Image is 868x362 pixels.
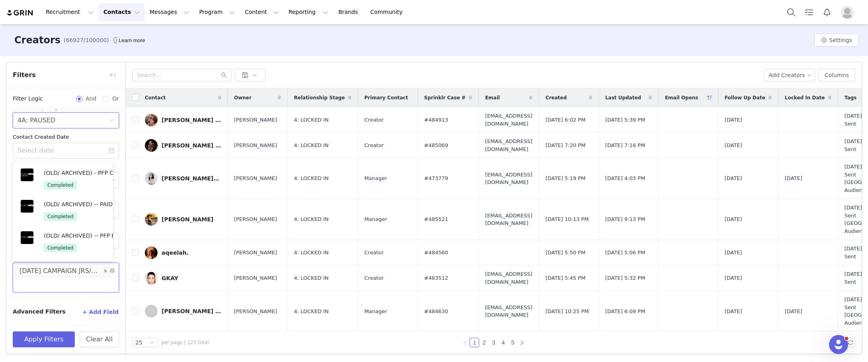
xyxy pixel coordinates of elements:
span: Creator [365,141,384,149]
button: Recruitment [41,3,98,21]
input: Search... [132,69,232,81]
span: [DATE] 5:19 PM [546,174,585,182]
span: [PERSON_NAME] [234,116,277,124]
li: HALLOWEEN CAMPAIGN JRS/CURVE 2025 [15,264,110,277]
span: [EMAIL_ADDRESS][DOMAIN_NAME] [485,304,533,319]
span: 4: LOCKED IN [294,116,329,124]
a: [PERSON_NAME] [PERSON_NAME] [145,139,221,152]
span: 4: LOCKED IN [294,274,329,282]
button: Settings [814,34,858,46]
span: Owner [234,94,252,101]
span: 4: LOCKED IN [294,174,329,182]
span: #484913 [424,116,449,124]
button: + Add Field [82,306,119,318]
li: Previous Page [460,338,470,347]
span: Relationship Stage [294,94,345,101]
span: (66927/100000) [64,36,109,45]
i: icon: check [103,208,108,213]
span: Last Updated [605,94,641,101]
i: icon: close-circle [110,268,115,273]
li: 5 [508,338,517,347]
a: GKAY [145,272,221,285]
span: Manager [365,215,387,223]
img: placeholder-profile.jpg [841,6,854,19]
span: And [82,95,99,103]
li: 3 [489,338,498,347]
div: [PERSON_NAME] [PERSON_NAME] [162,142,221,149]
img: 32d73e37-87bf-4aef-aa57-1f276689b29d.jpg [145,172,158,185]
span: Contact [145,94,166,101]
span: Or [109,95,119,103]
span: Email Opens [665,94,698,101]
span: Sprinklr Case # [424,94,466,101]
img: 2232b1dd-9595-4d2e-8374-e7307e2ca821.jpg [145,139,158,152]
button: Apply Filters [13,331,75,347]
span: #483512 [424,274,449,282]
button: Reporting [284,3,333,21]
div: [DATE] CAMPAIGN JRS/CURVE 2025 [20,265,101,277]
span: [DATE] 5:39 PM [605,116,645,124]
span: [DATE] [725,141,742,149]
span: [PERSON_NAME] [234,249,277,257]
span: Completed [47,214,73,219]
span: 4: LOCKED IN [294,308,329,316]
span: [DATE] [785,308,802,316]
a: 4 [499,338,507,347]
a: [PERSON_NAME] (เอมี่)♡ [145,114,221,126]
div: [PERSON_NAME][MEDICAL_DATA] [162,175,221,182]
span: [PERSON_NAME] [234,215,277,223]
i: icon: check [103,177,108,182]
span: Creator [365,116,384,124]
img: 44cc05be-882a-49bd-a7fd-05fd344e62ba.jpg [21,200,33,213]
p: (OLD/ ARCHIVED) -- PFP Bombshell 2025 [44,231,131,240]
span: [EMAIL_ADDRESS][DOMAIN_NAME] [485,212,533,227]
img: 36c8b8b9-23b6-467d-a04b-5ae180c71f64.jpg [145,213,158,226]
img: 3fde04f1-82e8-4109-a163-a73ff025a358.jpg [145,246,158,259]
span: Manager [365,308,387,316]
button: Program [194,3,240,21]
img: 415a13e3-0c1d-4569-bde9-bf63876a6c13--s.jpg [145,272,158,285]
span: [DATE] [725,274,742,282]
a: [PERSON_NAME] [145,213,221,226]
button: Profile [836,6,862,19]
span: [DATE] 5:06 PM [605,249,645,257]
i: icon: left [462,341,467,345]
li: Next Page [517,338,527,347]
button: Clear All [80,331,119,347]
span: [PERSON_NAME] [234,308,277,316]
img: 50262d49-8803-4e96-aa8e-191567bbaf93.jpg [21,168,33,181]
span: Manager [365,174,387,182]
a: 3 [489,338,498,347]
button: Columns [818,69,855,81]
span: Email [485,94,500,101]
li: 1 [470,338,479,347]
div: Contact Created Date [13,133,119,141]
i: icon: calendar [109,148,114,153]
span: [PERSON_NAME] [234,141,277,149]
li: 4 [498,338,508,347]
span: [DATE] 10:25 PM [546,308,589,316]
div: aqeelah. [162,250,189,256]
span: Completed [47,182,73,188]
a: Tasks [800,3,818,21]
li: 2 [479,338,489,347]
div: GKAY [162,275,178,281]
button: Search [782,3,800,21]
button: Content [240,3,283,21]
a: Community [366,3,411,21]
span: Tags [845,94,856,101]
h3: Creators [14,33,60,47]
span: 4: LOCKED IN [294,249,329,257]
span: [EMAIL_ADDRESS][DOMAIN_NAME] [485,112,533,128]
span: [EMAIL_ADDRESS][DOMAIN_NAME] [485,171,533,186]
a: aqeelah. [145,246,221,259]
span: [DATE] 9:13 PM [605,215,645,223]
i: icon: close [103,269,107,273]
span: 4: LOCKED IN [294,141,329,149]
span: [EMAIL_ADDRESS][DOMAIN_NAME] [485,270,533,286]
i: icon: check [103,240,108,244]
a: grin logo [6,9,34,17]
a: 1 [470,338,479,347]
div: 4A: PAUSED [18,113,55,128]
span: [EMAIL_ADDRESS][DOMAIN_NAME] [485,137,533,153]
